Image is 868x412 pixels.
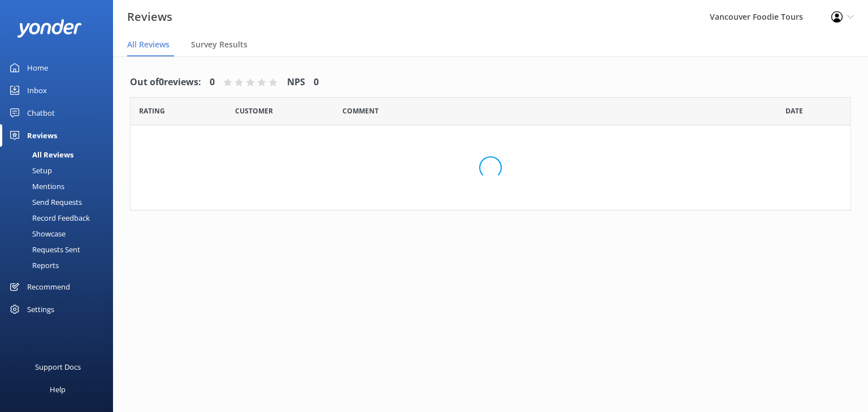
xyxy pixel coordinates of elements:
[27,298,54,321] div: Settings
[235,106,273,116] span: Date
[35,356,81,378] div: Support Docs
[7,226,113,242] a: Showcase
[7,194,82,210] div: Send Requests
[7,178,113,194] a: Mentions
[7,210,113,226] a: Record Feedback
[314,75,319,90] h4: 0
[127,8,172,26] h3: Reviews
[7,210,90,226] div: Record Feedback
[785,106,803,116] span: Date
[7,242,113,257] a: Requests Sent
[7,147,113,163] a: All Reviews
[27,102,55,124] div: Chatbot
[7,194,113,210] a: Send Requests
[342,106,379,116] span: Question
[130,75,201,90] h4: Out of 0 reviews:
[27,56,48,79] div: Home
[287,75,305,90] h4: NPS
[17,19,82,38] img: yonder-white-logo.png
[7,226,66,242] div: Showcase
[191,39,248,50] span: Survey Results
[7,163,52,178] div: Setup
[27,79,47,102] div: Inbox
[139,106,165,116] span: Date
[7,163,113,178] a: Setup
[7,147,73,163] div: All Reviews
[7,257,59,273] div: Reports
[7,257,113,273] a: Reports
[7,242,80,257] div: Requests Sent
[50,378,66,401] div: Help
[7,178,64,194] div: Mentions
[27,275,70,298] div: Recommend
[210,75,215,90] h4: 0
[27,124,57,147] div: Reviews
[127,39,170,50] span: All Reviews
